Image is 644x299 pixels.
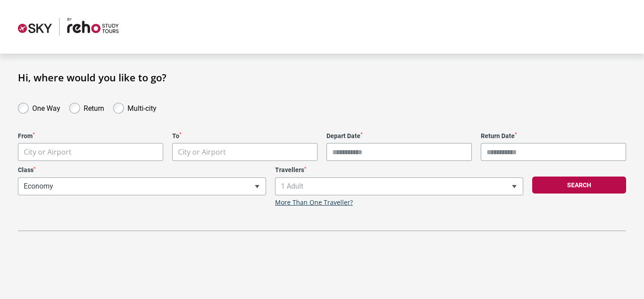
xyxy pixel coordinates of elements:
span: City or Airport [18,143,163,161]
label: One Way [32,102,60,113]
span: City or Airport [24,147,72,157]
span: City or Airport [18,143,163,161]
label: Return [84,102,104,113]
label: Multi-city [127,102,157,113]
span: City or Airport [172,143,318,161]
label: Travellers [275,166,523,174]
label: Class [18,166,266,174]
span: Economy [18,178,266,195]
span: Economy [18,177,266,195]
span: City or Airport [173,143,317,161]
h1: Hi, where would you like to go? [18,72,626,83]
span: 1 Adult [275,178,523,195]
span: City or Airport [178,147,226,157]
button: Search [532,177,626,194]
label: Depart Date [326,132,472,140]
span: 1 Adult [275,177,523,195]
label: Return Date [481,132,626,140]
label: To [172,132,318,140]
a: More Than One Traveller? [275,199,353,206]
label: From [18,132,163,140]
